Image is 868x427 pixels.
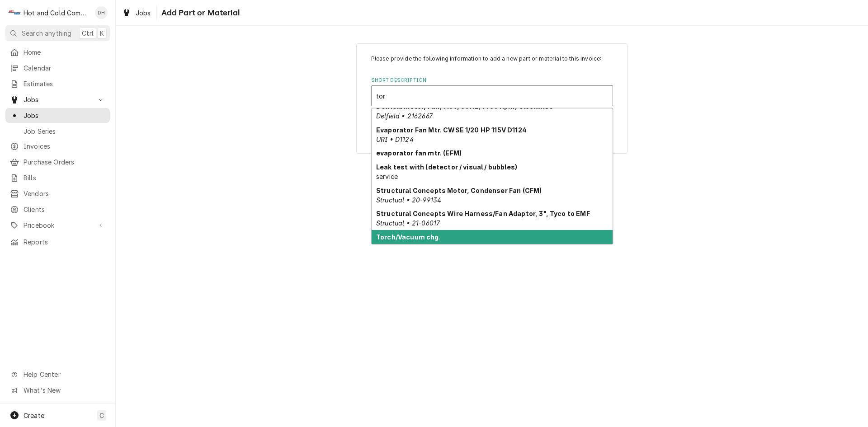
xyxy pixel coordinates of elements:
[99,411,104,420] span: C
[371,55,613,106] div: Line Item Create/Update Form
[376,243,398,250] span: service
[24,370,104,379] span: Help Center
[5,92,110,107] a: Go to Jobs
[24,205,105,214] span: Clients
[24,8,90,18] div: Hot and Cold Commercial Kitchens, Inc.
[24,111,105,120] span: Jobs
[24,157,105,167] span: Purchase Orders
[5,155,110,169] a: Purchase Orders
[24,237,105,247] span: Reports
[24,95,92,104] span: Jobs
[159,7,240,19] span: Add Part or Material
[95,6,108,19] div: DH
[8,6,21,19] div: H
[376,163,517,171] strong: Leak test with (detector / visual / bubbles)
[136,8,151,18] span: Jobs
[5,383,110,398] a: Go to What's New
[24,63,105,73] span: Calendar
[376,136,414,143] em: URI • D1124
[5,61,110,75] a: Calendar
[118,5,155,20] a: Jobs
[24,79,105,89] span: Estimates
[376,187,542,194] strong: Structural Concepts Motor, Condenser Fan (CFM)
[371,55,613,63] p: Please provide the following information to add a new part or material to this invoice:
[356,43,627,154] div: Line Item Create/Update
[376,210,590,217] strong: Structural Concepts Wire Harness/Fan Adaptor, 3", Tyco to EMF
[24,127,105,136] span: Job Series
[5,108,110,123] a: Jobs
[5,367,110,382] a: Go to Help Center
[5,139,110,154] a: Invoices
[24,173,105,183] span: Bills
[376,196,441,204] em: Structual • 20-99134
[5,186,110,201] a: Vendors
[5,170,110,185] a: Bills
[8,6,21,19] div: Hot and Cold Commercial Kitchens, Inc.'s Avatar
[5,124,110,139] a: Job Series
[5,218,110,233] a: Go to Pricebook
[24,47,105,57] span: Home
[22,28,71,38] span: Search anything
[376,233,441,241] strong: Torch/Vacuum chg.
[100,28,104,38] span: K
[376,112,433,120] em: Delfield • 2162667
[24,141,105,151] span: Invoices
[371,77,613,106] div: Short Description
[82,28,94,38] span: Ctrl
[24,385,104,395] span: What's New
[95,6,108,19] div: Daryl Harris's Avatar
[376,149,462,157] strong: evaporator fan mtr. (EFM)
[376,126,527,134] strong: Evaporator Fan Mtr. CWSE 1/20 HP 115V D1124
[5,76,110,91] a: Estimates
[24,189,105,198] span: Vendors
[24,412,44,419] span: Create
[5,202,110,217] a: Clients
[371,77,613,84] label: Short Description
[376,173,398,180] span: service
[5,25,110,41] button: Search anythingCtrlK
[24,221,92,230] span: Pricebook
[5,235,110,249] a: Reports
[5,45,110,60] a: Home
[376,219,440,227] em: Structual • 21-06017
